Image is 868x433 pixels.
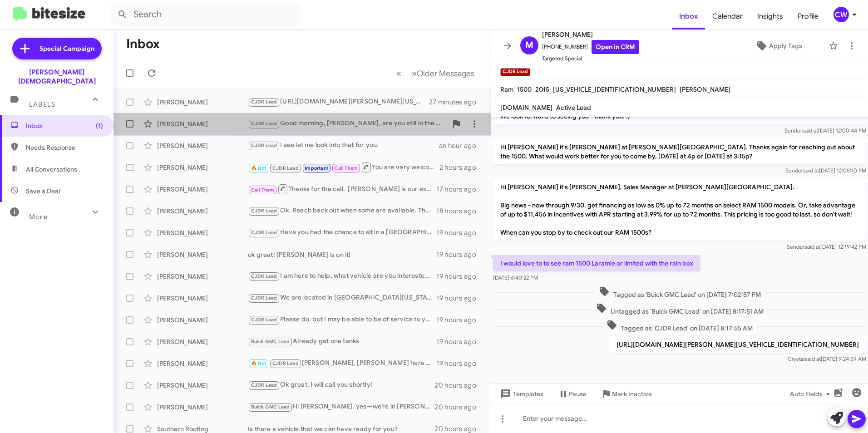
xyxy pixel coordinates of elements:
[436,250,483,259] div: 19 hours ago
[157,163,248,172] div: [PERSON_NAME]
[248,162,439,173] div: You are very welcome. Let us know if anything chnages.
[542,29,639,40] span: [PERSON_NAME]
[517,85,532,93] span: 1500
[551,386,594,402] button: Pause
[784,127,866,134] span: Sender [DATE] 12:00:44 PM
[750,3,790,30] a: Insights
[603,320,756,333] span: Tagged as 'CJDR Lead' on [DATE] 8:17:55 AM
[826,7,858,22] button: CW
[788,355,866,362] span: Crystal [DATE] 9:24:59 AM
[251,143,277,148] span: CJDR Lead
[157,381,248,390] div: [PERSON_NAME]
[542,40,639,54] span: [PHONE_NUMBER]
[436,272,483,281] div: 19 hours ago
[251,208,277,214] span: CJDR Lead
[251,187,275,193] span: Call Them
[26,187,60,196] span: Save a Deal
[157,315,248,325] div: [PERSON_NAME]
[157,272,248,281] div: [PERSON_NAME]
[429,98,483,107] div: 27 minutes ago
[96,121,103,130] span: (1)
[525,38,533,53] span: M
[436,207,483,216] div: 18 hours ago
[804,243,820,250] span: said at
[802,127,818,134] span: said at
[612,386,652,402] span: Mark Inactive
[493,139,866,164] p: Hi [PERSON_NAME] it's [PERSON_NAME] at [PERSON_NAME][GEOGRAPHIC_DATA]. Thanks again for reaching ...
[248,336,436,347] div: Already get one tanks
[436,185,483,194] div: 17 hours ago
[680,85,730,93] span: [PERSON_NAME]
[436,337,483,346] div: 19 hours ago
[251,404,290,410] span: Buick GMC Lead
[39,44,94,53] span: Special Campaign
[439,141,483,150] div: an hour ago
[396,68,401,79] span: «
[248,293,436,303] div: We are located in [GEOGRAPHIC_DATA][US_STATE].
[569,386,587,402] span: Pause
[29,213,48,221] span: More
[493,179,866,241] p: Hi [PERSON_NAME] it's [PERSON_NAME], Sales Manager at [PERSON_NAME][GEOGRAPHIC_DATA]. Big news - ...
[833,7,849,22] div: CW
[672,3,705,30] a: Inbox
[251,273,277,279] span: CJDR Lead
[126,37,160,51] h1: Inbox
[436,315,483,325] div: 19 hours ago
[248,227,436,238] div: Have you had the chance to sit in a [GEOGRAPHIC_DATA] and drive one? I definitely think this vehi...
[592,303,767,316] span: Untagged as 'Buick GMC Lead' on [DATE] 8:17:51 AM
[592,40,639,54] a: Open in CRM
[732,38,824,54] button: Apply Tags
[248,183,436,195] div: Thanks for the call. [PERSON_NAME] is our expert on EV vehicles. His contact number is [PHONE_NUM...
[248,380,434,390] div: Ok great, I will call you shortly!
[248,250,436,259] div: ok great! [PERSON_NAME] is on it!
[251,339,290,344] span: Buick GMC Lead
[493,255,700,271] p: I would love to to see ram 1500 Laramie or limited with the rain box
[790,386,833,402] span: Auto Fields
[248,97,429,107] div: [URL][DOMAIN_NAME][PERSON_NAME][US_VEHICLE_IDENTIFICATION_NUMBER]
[436,359,483,368] div: 19 hours ago
[26,121,103,130] span: Inbox
[157,141,248,150] div: [PERSON_NAME]
[790,3,826,30] a: Profile
[406,64,480,83] button: Next
[498,386,543,402] span: Templates
[157,250,248,259] div: [PERSON_NAME]
[157,294,248,303] div: [PERSON_NAME]
[157,207,248,216] div: [PERSON_NAME]
[500,85,513,93] span: Ram
[251,382,277,388] span: CJDR Lead
[595,286,764,299] span: Tagged as 'Buick GMC Lead' on [DATE] 7:02:57 PM
[500,68,530,76] small: CJDR Lead
[434,403,483,412] div: 20 hours ago
[248,118,447,129] div: Good morning, [PERSON_NAME], are you still in the market for a Tacoma?
[248,315,436,325] div: Please do, but I may be able to be of service to you. Why is it a bad time?
[248,140,439,151] div: I see let me look into that for you.
[157,403,248,412] div: [PERSON_NAME]
[493,274,538,281] span: [DATE] 6:40:22 PM
[436,294,483,303] div: 19 hours ago
[248,358,436,369] div: [PERSON_NAME], [PERSON_NAME] here the manager at [PERSON_NAME]. I would like to call you and disc...
[272,360,299,366] span: CJDR Lead
[248,206,436,216] div: Ok. Reach back out when some are available. Thank you
[251,230,277,236] span: CJDR Lead
[26,165,77,174] span: All Conversations
[12,38,102,59] a: Special Campaign
[769,38,802,54] span: Apply Tags
[787,243,866,250] span: Sender [DATE] 12:19:42 PM
[434,381,483,390] div: 20 hours ago
[272,165,299,171] span: CJDR Lead
[783,386,841,402] button: Auto Fields
[553,85,676,93] span: [US_VEHICLE_IDENTIFICATION_NUMBER]
[29,100,55,108] span: Labels
[805,355,821,362] span: said at
[439,163,483,172] div: 2 hours ago
[500,103,552,112] span: [DOMAIN_NAME]
[391,64,407,83] button: Previous
[417,69,474,79] span: Older Messages
[251,295,277,301] span: CJDR Lead
[705,3,750,30] a: Calendar
[251,121,277,127] span: CJDR Lead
